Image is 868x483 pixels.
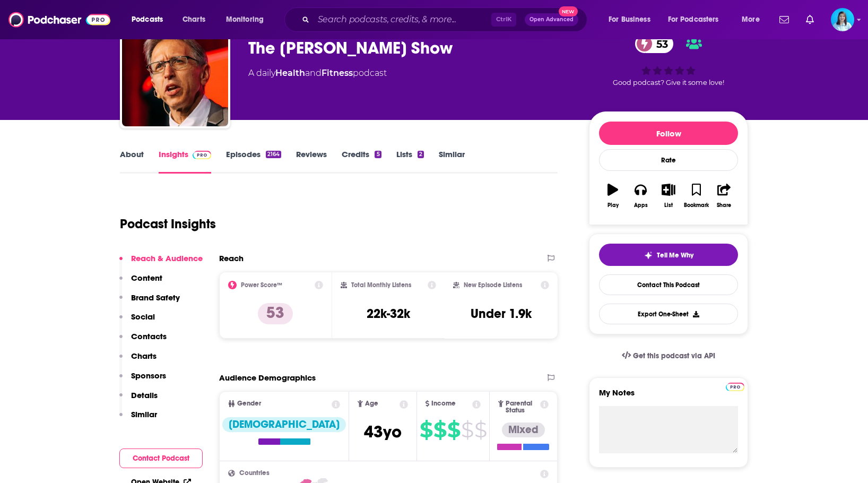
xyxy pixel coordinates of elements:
p: Charts [131,351,157,361]
h1: Podcast Insights [120,216,216,232]
div: [DEMOGRAPHIC_DATA] [222,417,346,432]
div: Play [607,202,619,209]
span: Income [431,400,456,407]
a: Charts [176,11,212,28]
button: Show profile menu [831,8,854,31]
div: List [664,202,673,209]
span: Ctrl K [491,13,516,27]
a: InsightsPodchaser Pro [159,149,211,174]
h2: Power Score™ [241,281,282,289]
a: Fitness [322,68,353,78]
p: Similar [131,409,157,419]
a: Podchaser - Follow, Share and Rate Podcasts [8,10,110,30]
button: Similar [119,409,157,429]
span: Podcasts [132,12,163,27]
span: $ [420,421,432,438]
p: Social [131,312,155,322]
img: Podchaser Pro [193,151,211,159]
a: Lists2 [396,149,424,174]
button: Follow [599,122,738,145]
a: Health [275,68,305,78]
button: Social [119,312,155,331]
p: Contacts [131,331,167,341]
span: $ [474,421,487,438]
span: Gender [237,400,261,407]
div: 2164 [266,151,281,158]
p: Brand Safety [131,292,180,303]
img: User Profile [831,8,854,31]
button: Details [119,390,158,410]
a: Contact This Podcast [599,274,738,295]
span: $ [433,421,446,438]
span: Monitoring [226,12,264,27]
button: Apps [627,177,654,215]
a: Credits5 [342,149,381,174]
span: For Podcasters [668,12,719,27]
button: tell me why sparkleTell Me Why [599,244,738,266]
span: More [742,12,760,27]
input: Search podcasts, credits, & more... [314,11,491,28]
h3: Under 1.9k [471,306,532,322]
h2: New Episode Listens [464,281,522,289]
span: and [305,68,322,78]
button: Open AdvancedNew [525,13,578,26]
label: My Notes [599,387,738,406]
span: New [559,6,578,16]
span: Logged in as ClarisseG [831,8,854,31]
span: 43 yo [364,421,402,442]
span: Open Advanced [530,17,574,22]
img: The Robert Scott Bell Show [122,20,228,126]
button: List [655,177,682,215]
div: Search podcasts, credits, & more... [294,7,597,32]
span: Get this podcast via API [633,351,715,360]
div: 5 [375,151,381,158]
button: Share [710,177,738,215]
span: Age [365,400,378,407]
button: Play [599,177,627,215]
a: Episodes2164 [226,149,281,174]
p: Sponsors [131,370,166,381]
a: Pro website [726,381,744,391]
img: tell me why sparkle [644,251,653,260]
button: Contacts [119,331,167,351]
button: open menu [219,11,277,28]
span: $ [461,421,473,438]
p: 53 [258,303,293,324]
a: 43yo [364,427,402,441]
p: Content [131,273,162,283]
a: Show notifications dropdown [802,11,818,29]
a: Show notifications dropdown [775,11,793,29]
a: Mixed [497,422,549,450]
a: Get this podcast via API [613,343,724,369]
p: Details [131,390,158,400]
a: 53 [635,34,673,53]
p: Reach & Audience [131,253,203,263]
h2: Reach [219,253,244,263]
span: Good podcast? Give it some love! [613,79,724,87]
div: Apps [634,202,648,209]
span: 53 [646,34,673,53]
a: $$$$$ [420,421,487,438]
div: Share [717,202,731,209]
h3: 22k-32k [367,306,410,322]
div: 2 [418,151,424,158]
div: 53Good podcast? Give it some love! [589,28,748,93]
a: Similar [439,149,465,174]
a: [DEMOGRAPHIC_DATA] [222,417,346,445]
button: Reach & Audience [119,253,203,273]
button: Content [119,273,162,292]
button: Export One-Sheet [599,304,738,324]
span: $ [447,421,460,438]
span: Parental Status [506,400,539,414]
div: Mixed [502,422,545,437]
span: Charts [183,12,205,27]
span: Tell Me Why [657,251,693,260]
button: Sponsors [119,370,166,390]
a: Reviews [296,149,327,174]
button: Bookmark [682,177,710,215]
button: open menu [124,11,177,28]
span: For Business [609,12,650,27]
button: Brand Safety [119,292,180,312]
button: open menu [661,11,734,28]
